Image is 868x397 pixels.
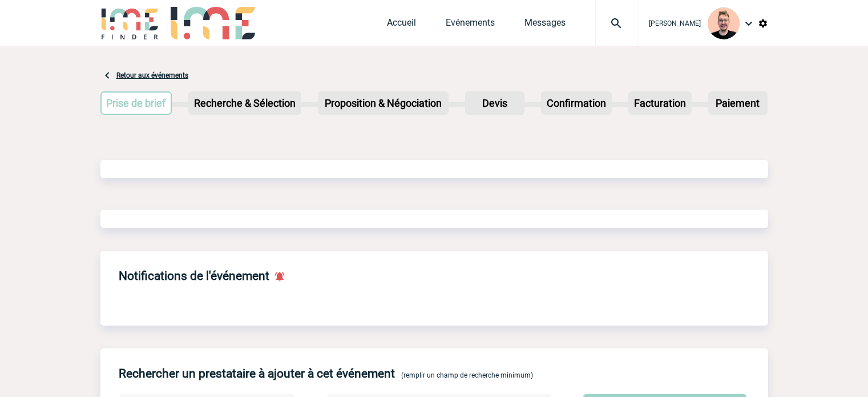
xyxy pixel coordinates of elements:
h4: Notifications de l'événement [119,269,269,283]
p: Confirmation [542,93,611,114]
p: Recherche & Sélection [189,93,300,114]
p: Proposition & Négociation [319,93,447,114]
h4: Rechercher un prestataire à ajouter à cet événement [119,367,395,380]
img: IME-Finder [100,7,160,39]
a: Evénements [446,17,495,33]
p: Facturation [629,93,691,114]
p: Paiement [709,93,766,114]
img: 129741-1.png [708,7,740,39]
a: Retour aux événements [116,71,188,79]
a: Messages [524,17,566,33]
a: Accueil [387,17,416,33]
span: (remplir un champ de recherche minimum) [401,371,533,379]
p: Prise de brief [102,93,171,114]
span: [PERSON_NAME] [649,19,701,27]
p: Devis [466,93,523,114]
